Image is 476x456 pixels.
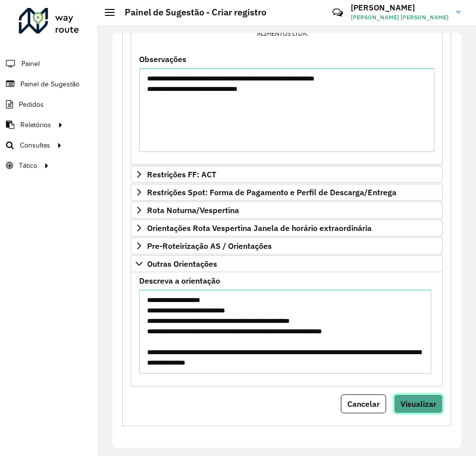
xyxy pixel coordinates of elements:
[131,166,443,183] a: Restrições FF: ACT
[131,220,443,236] a: Orientações Rota Vespertina Janela de horário extraordinária
[341,394,386,413] button: Cancelar
[19,99,44,110] span: Pedidos
[131,237,443,254] a: Pre-Roteirização AS / Orientações
[139,53,186,65] label: Observações
[21,59,40,69] span: Painel
[327,2,348,23] a: Contato Rápido
[19,160,37,171] span: Tático
[20,79,79,89] span: Painel de Sugestão
[400,399,436,409] span: Visualizar
[131,272,443,386] div: Outras Orientações
[147,188,397,196] span: Restrições Spot: Forma de Pagamento e Perfil de Descarga/Entrega
[147,170,216,178] span: Restrições FF: ACT
[147,242,272,250] span: Pre-Roteirização AS / Orientações
[20,120,51,130] span: Relatórios
[131,202,443,219] a: Rota Noturna/Vespertina
[131,255,443,272] a: Outras Orientações
[131,184,443,201] a: Restrições Spot: Forma de Pagamento e Perfil de Descarga/Entrega
[347,399,380,409] span: Cancelar
[115,7,266,18] h2: Painel de Sugestão - Criar registro
[139,275,220,287] label: Descreva a orientação
[351,13,449,22] span: [PERSON_NAME] [PERSON_NAME]
[147,224,372,232] span: Orientações Rota Vespertina Janela de horário extraordinária
[147,260,217,268] span: Outras Orientações
[147,206,239,214] span: Rota Noturna/Vespertina
[351,3,449,12] h3: [PERSON_NAME]
[20,140,50,151] span: Consultas
[394,394,443,413] button: Visualizar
